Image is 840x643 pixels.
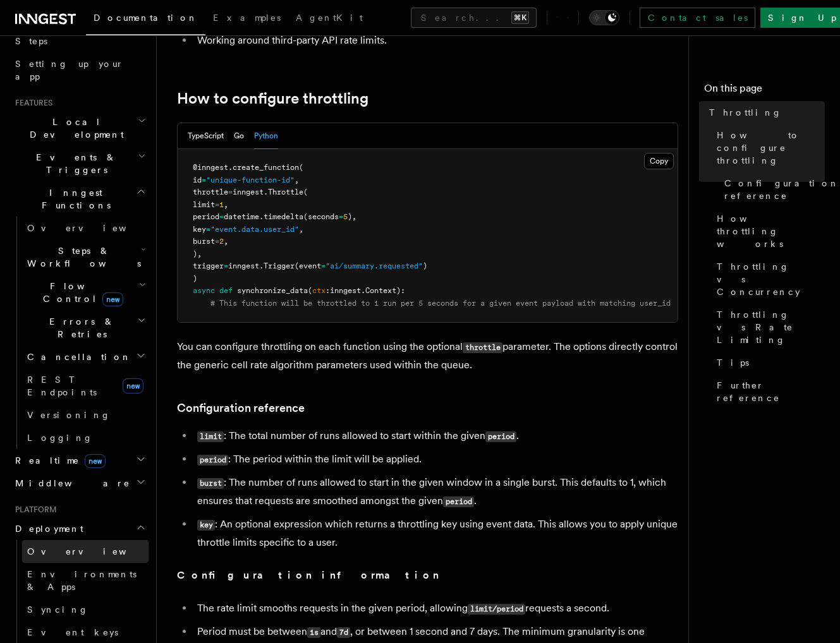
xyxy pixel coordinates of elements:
span: (seconds [303,212,339,221]
span: new [102,292,123,306]
span: "unique-function-id" [206,176,295,184]
span: Inngest Functions [10,186,137,212]
span: Logging [27,433,93,443]
span: 5 [343,212,348,221]
a: Documentation [86,4,205,35]
a: Syncing [22,598,149,621]
span: Overview [27,223,157,233]
code: limit [197,431,224,442]
code: key [197,520,215,531]
span: Throttling vs Rate Limiting [717,308,825,346]
span: = [215,200,219,209]
li: : The number of runs allowed to start in the given window in a single burst. This defaults to 1, ... [193,474,678,510]
code: period [443,496,474,507]
code: burst [197,478,224,489]
span: ( [299,163,303,172]
div: Inngest Functions [10,217,149,449]
a: Configuration reference [177,399,305,417]
span: synchronize_data [237,286,308,295]
button: Copy [644,153,674,169]
span: Examples [213,13,281,23]
a: Examples [205,4,288,34]
span: ( [308,286,312,295]
span: Throttling vs Concurrency [717,260,825,298]
kbd: ⌘K [511,11,529,24]
span: = [321,261,326,270]
span: period [193,212,219,221]
button: Cancellation [22,346,149,368]
span: new [85,454,106,468]
li: : An optional expression which returns a throttling key using event data. This allows you to appl... [193,515,678,551]
span: ( [303,188,308,196]
span: inngest. [228,261,264,270]
a: Setting up your app [10,52,149,88]
span: datetime. [224,212,264,221]
span: = [219,212,224,221]
span: Steps & Workflows [22,244,141,270]
button: Middleware [10,472,149,495]
span: ), [348,212,356,221]
span: . [228,163,233,172]
span: (event [295,261,321,270]
button: Realtimenew [10,449,149,472]
span: Setting up your app [15,59,124,81]
code: 1s [307,627,320,638]
button: Deployment [10,517,149,540]
a: Contact sales [640,8,755,28]
code: throttle [463,342,502,353]
span: Configuration reference [724,177,839,202]
span: async [193,286,215,295]
span: Throttle [268,188,303,196]
a: Environments & Apps [22,563,149,598]
span: ), [193,249,202,258]
li: Working around third-party API rate limits. [193,32,678,49]
code: period [197,455,228,466]
span: timedelta [264,212,303,221]
span: . [361,286,365,295]
span: Errors & Retries [22,315,137,340]
span: # This function will be throttled to 1 run per 5 seconds for a given event payload with matching ... [210,299,671,308]
h4: On this page [704,81,825,101]
a: Tips [712,351,825,374]
span: inngest [330,286,361,295]
span: ) [423,261,427,270]
span: limit [193,200,215,209]
span: burst [193,237,215,246]
span: = [215,237,219,246]
span: key [193,225,206,234]
span: ) [193,274,197,283]
span: Context): [365,286,405,295]
span: Events & Triggers [10,151,138,176]
strong: Configuration information [177,569,440,581]
span: = [228,188,233,196]
a: Further reference [712,374,825,409]
span: Syncing [27,604,88,615]
span: throttle [193,188,228,196]
span: create_function [233,163,299,172]
span: How to configure throttling [717,129,825,167]
span: Trigger [264,261,295,270]
a: Overview [22,217,149,239]
span: 1 [219,200,224,209]
span: "event.data.user_id" [210,225,299,234]
span: Versioning [27,410,111,420]
span: Local Development [10,116,138,141]
span: Features [10,98,52,108]
span: , [295,176,299,184]
a: Throttling [704,101,825,124]
span: ctx [312,286,326,295]
button: Events & Triggers [10,146,149,181]
a: Throttling vs Rate Limiting [712,303,825,351]
button: Search...⌘K [411,8,537,28]
span: Deployment [10,522,83,535]
code: limit/period [468,604,525,615]
span: 2 [219,237,224,246]
span: Documentation [94,13,198,23]
span: : [326,286,330,295]
span: id [193,176,202,184]
span: , [224,237,228,246]
p: You can configure throttling on each function using the optional parameter. The options directly ... [177,338,678,374]
span: Throttling [709,106,782,119]
button: Toggle dark mode [589,10,619,25]
span: new [123,378,143,394]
